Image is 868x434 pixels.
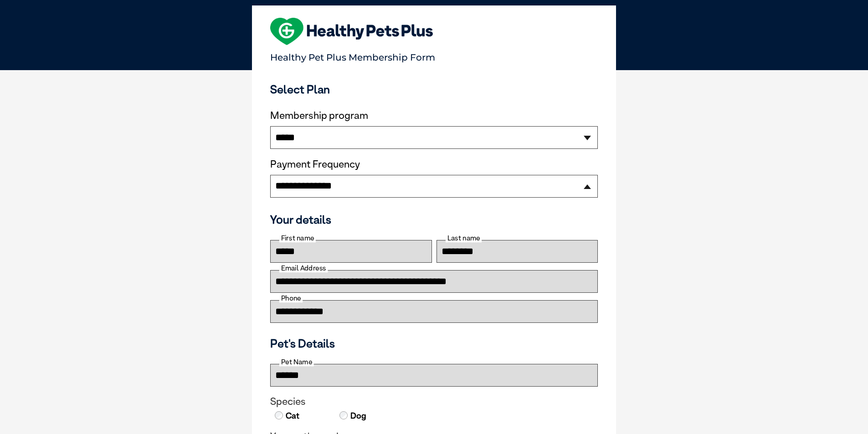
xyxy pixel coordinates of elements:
label: Last name [446,234,482,242]
label: Email Address [279,264,328,272]
h3: Select Plan [270,82,598,96]
p: Healthy Pet Plus Membership Form [270,48,598,63]
h3: Pet's Details [267,337,601,350]
label: Membership program [270,110,598,122]
label: First name [279,234,316,242]
legend: Species [270,396,598,408]
img: heart-shape-hpp-logo-large.png [270,18,433,45]
label: Payment Frequency [270,158,360,170]
label: Phone [279,294,303,302]
h3: Your details [270,213,598,226]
